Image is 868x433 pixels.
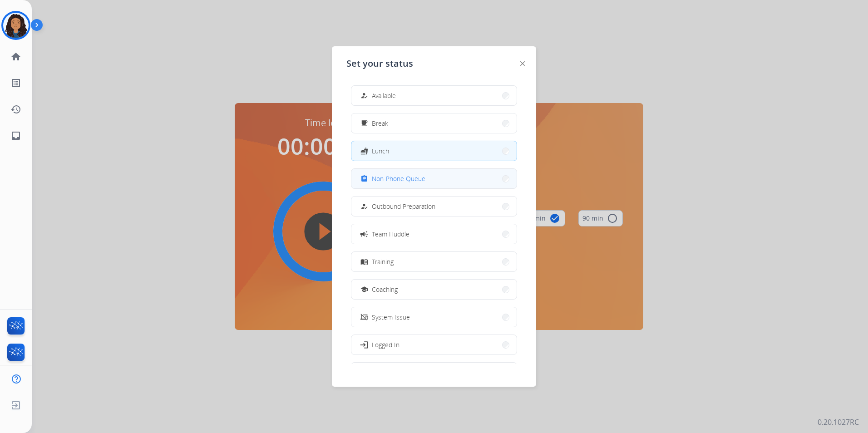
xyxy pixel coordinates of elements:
[351,335,517,354] button: Logged In
[351,307,517,327] button: System Issue
[360,119,368,127] mat-icon: free_breakfast
[360,202,368,210] mat-icon: how_to_reg
[10,104,21,115] mat-icon: history
[360,175,368,182] mat-icon: assignment
[372,229,409,239] span: Team Huddle
[10,130,21,141] mat-icon: inbox
[372,340,399,349] span: Logged In
[360,285,368,293] mat-icon: school
[360,147,368,155] mat-icon: fastfood
[818,417,859,428] p: 0.20.1027RC
[351,197,517,216] button: Outbound Preparation
[372,174,425,183] span: Non-Phone Queue
[372,202,435,211] span: Outbound Preparation
[3,13,29,38] img: avatar
[360,340,369,349] mat-icon: login
[372,312,410,322] span: System Issue
[372,118,388,128] span: Break
[372,91,396,100] span: Available
[351,86,517,105] button: Available
[520,61,525,66] img: close-button
[346,57,413,70] span: Set your status
[372,257,394,266] span: Training
[351,280,517,299] button: Coaching
[351,169,517,188] button: Non-Phone Queue
[10,78,21,89] mat-icon: list_alt
[372,146,389,156] span: Lunch
[351,252,517,271] button: Training
[360,258,368,266] mat-icon: menu_book
[360,92,368,99] mat-icon: how_to_reg
[351,141,517,161] button: Lunch
[372,285,398,294] span: Coaching
[10,51,21,62] mat-icon: home
[351,113,517,133] button: Break
[360,313,368,321] mat-icon: phonelink_off
[351,224,517,244] button: Team Huddle
[360,229,369,238] mat-icon: campaign
[351,363,517,382] button: Offline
